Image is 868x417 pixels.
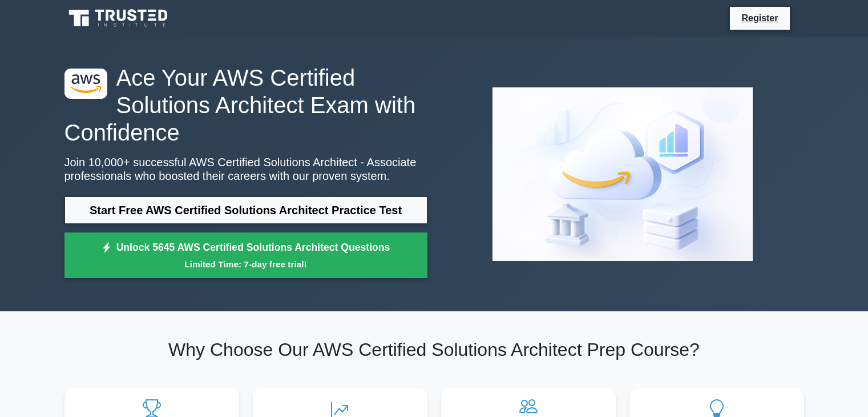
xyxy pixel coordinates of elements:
[64,232,427,278] a: Unlock 5645 AWS Certified Solutions Architect QuestionsLimited Time: 7-day free trial!
[734,11,785,25] a: Register
[64,197,427,224] a: Start Free AWS Certified Solutions Architect Practice Test
[64,155,427,183] p: Join 10,000+ successful AWS Certified Solutions Architect - Associate professionals who boosted t...
[483,78,762,270] img: AWS Certified Solutions Architect - Associate Preview
[79,258,413,271] small: Limited Time: 7-day free trial!
[64,64,427,146] h1: Ace Your AWS Certified Solutions Architect Exam with Confidence
[64,339,804,360] h2: Why Choose Our AWS Certified Solutions Architect Prep Course?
